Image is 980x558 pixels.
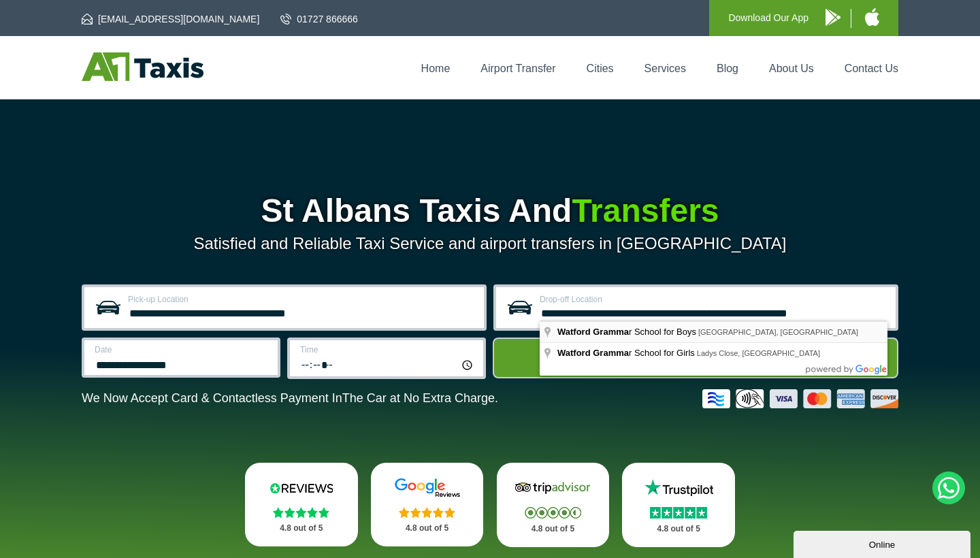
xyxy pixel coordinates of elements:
[82,52,203,81] img: A1 Taxis St Albans LTD
[865,8,879,26] img: A1 Taxis iPhone App
[794,528,973,558] iframe: chat widget
[82,234,898,253] p: Satisfied and Reliable Taxi Service and airport transfers in [GEOGRAPHIC_DATA]
[622,463,735,547] a: Trustpilot Stars 4.8 out of 5
[128,295,476,303] label: Pick-up Location
[261,478,342,498] img: Reviews.io
[497,463,610,547] a: Tripadvisor Stars 4.8 out of 5
[769,63,814,74] a: About Us
[525,507,581,519] img: Stars
[557,327,629,337] span: Watford Gramma
[342,391,498,405] span: The Car at No Extra Charge.
[557,348,697,358] span: r School for Girls
[637,521,720,538] p: 4.8 out of 5
[95,346,269,354] label: Date
[557,327,698,337] span: r School for Boys
[702,389,898,408] img: Credit And Debit Cards
[300,346,475,354] label: Time
[826,9,840,26] img: A1 Taxis Android App
[587,63,614,74] a: Cities
[728,10,808,27] p: Download Our App
[697,349,820,357] span: Ladys Close, [GEOGRAPHIC_DATA]
[245,463,358,546] a: Reviews.io Stars 4.8 out of 5
[698,328,858,336] span: [GEOGRAPHIC_DATA], [GEOGRAPHIC_DATA]
[387,478,468,498] img: Google
[480,63,555,74] a: Airport Transfer
[557,348,629,358] span: Watford Gramma
[644,63,686,74] a: Services
[82,391,498,406] p: We Now Accept Card & Contactless Payment In
[399,507,455,518] img: Stars
[273,507,329,518] img: Stars
[572,193,719,229] span: Transfers
[82,12,259,26] a: [EMAIL_ADDRESS][DOMAIN_NAME]
[371,463,484,546] a: Google Stars 4.8 out of 5
[512,478,593,498] img: Tripadvisor
[540,295,887,303] label: Drop-off Location
[260,520,343,537] p: 4.8 out of 5
[493,338,898,378] button: Get Quote
[512,521,595,538] p: 4.8 out of 5
[386,520,469,537] p: 4.8 out of 5
[717,63,738,74] a: Blog
[845,63,898,74] a: Contact Us
[638,478,719,498] img: Trustpilot
[82,195,898,227] h1: St Albans Taxis And
[650,507,707,519] img: Stars
[280,12,358,26] a: 01727 866666
[421,63,451,74] a: Home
